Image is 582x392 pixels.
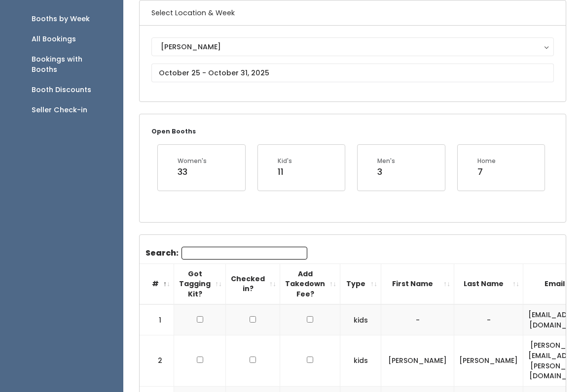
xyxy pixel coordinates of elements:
input: October 25 - October 31, 2025 [151,64,554,83]
td: 1 [140,305,174,336]
th: Last Name: activate to sort column ascending [454,264,523,305]
div: All Bookings [32,34,76,45]
div: Booths by Week [32,14,90,25]
td: kids [340,336,381,387]
div: Men's [377,157,395,166]
input: Search: [182,247,307,260]
h6: Select Location & Week [140,1,566,26]
div: Bookings with Booths [32,55,108,75]
td: kids [340,305,381,336]
th: #: activate to sort column descending [140,264,174,305]
th: Add Takedown Fee?: activate to sort column ascending [280,264,340,305]
td: - [381,305,454,336]
th: Type: activate to sort column ascending [340,264,381,305]
div: [PERSON_NAME] [161,42,545,53]
div: 33 [178,166,207,179]
th: First Name: activate to sort column ascending [381,264,454,305]
div: 7 [477,166,496,179]
th: Got Tagging Kit?: activate to sort column ascending [174,264,226,305]
td: [PERSON_NAME] [381,336,454,387]
td: 2 [140,336,174,387]
div: Kid's [278,157,292,166]
div: 3 [377,166,395,179]
div: Women's [178,157,207,166]
label: Search: [145,247,307,260]
div: Home [477,157,496,166]
div: Booth Discounts [32,85,91,96]
small: Open Booths [151,128,196,136]
div: 11 [278,166,292,179]
th: Checked in?: activate to sort column ascending [226,264,280,305]
td: [PERSON_NAME] [454,336,523,387]
td: - [454,305,523,336]
button: [PERSON_NAME] [151,38,554,57]
div: Seller Check-in [32,105,87,116]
